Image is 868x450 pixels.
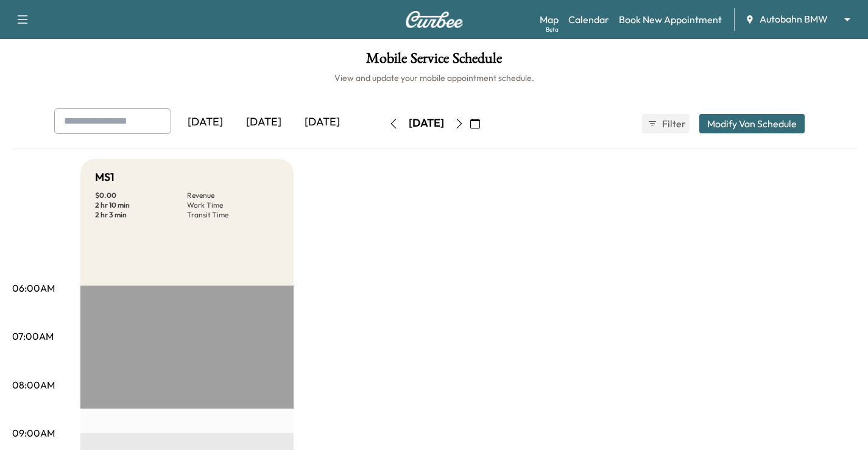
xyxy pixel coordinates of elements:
img: Curbee Logo [405,11,464,28]
h5: MS1 [95,169,115,186]
a: MapBeta [540,12,559,27]
div: [DATE] [409,116,444,131]
span: Autobahn BMW [760,12,828,26]
div: Beta [546,25,559,34]
p: 06:00AM [12,281,55,295]
p: 2 hr 3 min [95,210,187,220]
a: Book New Appointment [619,12,722,27]
p: 08:00AM [12,378,55,392]
p: Revenue [187,191,279,200]
p: $ 0.00 [95,191,187,200]
button: Filter [642,114,690,133]
div: [DATE] [235,108,293,136]
a: Calendar [568,12,609,27]
p: Work Time [187,200,279,210]
h1: Mobile Service Schedule [12,51,856,72]
p: 09:00AM [12,426,55,440]
span: Filter [662,116,684,131]
p: Transit Time [187,210,279,220]
h6: View and update your mobile appointment schedule. [12,72,856,84]
div: [DATE] [293,108,351,136]
p: 2 hr 10 min [95,200,187,210]
p: 07:00AM [12,329,54,343]
button: Modify Van Schedule [699,114,805,133]
div: [DATE] [176,108,235,136]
